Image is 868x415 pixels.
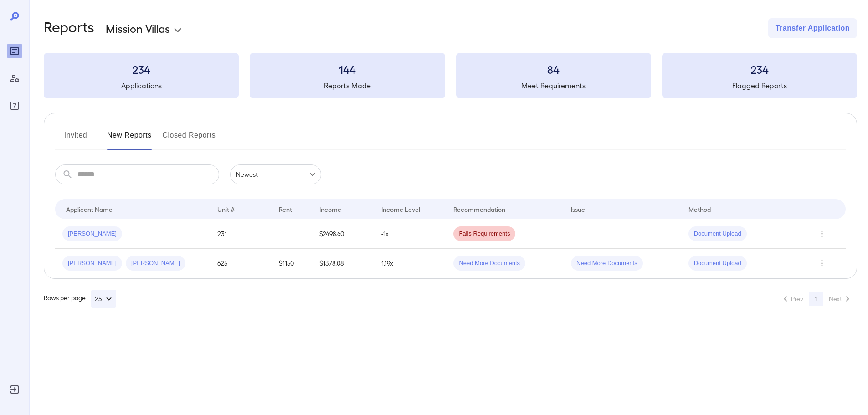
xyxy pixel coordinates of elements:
td: -1x [374,219,447,249]
div: Rent [279,204,293,215]
h3: 144 [250,62,445,77]
td: 625 [210,249,272,278]
div: Manage Users [7,71,22,86]
td: $1378.08 [312,249,374,278]
div: Log Out [7,382,22,397]
td: $1150 [272,249,312,278]
h2: Reports [44,18,94,38]
div: Reports [7,44,22,58]
div: FAQ [7,98,22,113]
td: 1.19x [374,249,447,278]
button: page 1 [809,292,823,306]
td: 231 [210,219,272,249]
div: Newest [230,164,321,184]
button: Row Actions [815,256,829,271]
span: Fails Requirements [453,230,515,238]
button: 25 [91,290,116,308]
span: Need More Documents [453,259,525,268]
div: Recommendation [453,204,505,215]
button: Closed Reports [163,128,216,150]
div: Applicant Name [66,204,113,215]
span: [PERSON_NAME] [62,259,122,268]
td: $2498.60 [312,219,374,249]
nav: pagination navigation [776,292,857,306]
div: Unit # [217,204,235,215]
h3: 84 [456,62,651,77]
button: Invited [55,128,96,150]
summary: 234Applications144Reports Made84Meet Requirements234Flagged Reports [44,53,857,98]
button: Transfer Application [768,18,857,38]
h5: Flagged Reports [662,80,857,91]
h3: 234 [662,62,857,77]
button: Row Actions [815,226,829,241]
div: Income Level [381,204,420,215]
span: [PERSON_NAME] [126,259,185,268]
h3: 234 [44,62,239,77]
span: [PERSON_NAME] [62,230,122,238]
h5: Meet Requirements [456,80,651,91]
p: Mission Villas [106,21,170,36]
h5: Reports Made [250,80,445,91]
div: Issue [571,204,586,215]
button: New Reports [107,128,152,150]
span: Document Upload [688,259,747,268]
div: Method [688,204,711,215]
span: Need More Documents [571,259,643,268]
h5: Applications [44,80,239,91]
span: Document Upload [688,230,747,238]
div: Rows per page [44,290,116,308]
div: Income [319,204,341,215]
